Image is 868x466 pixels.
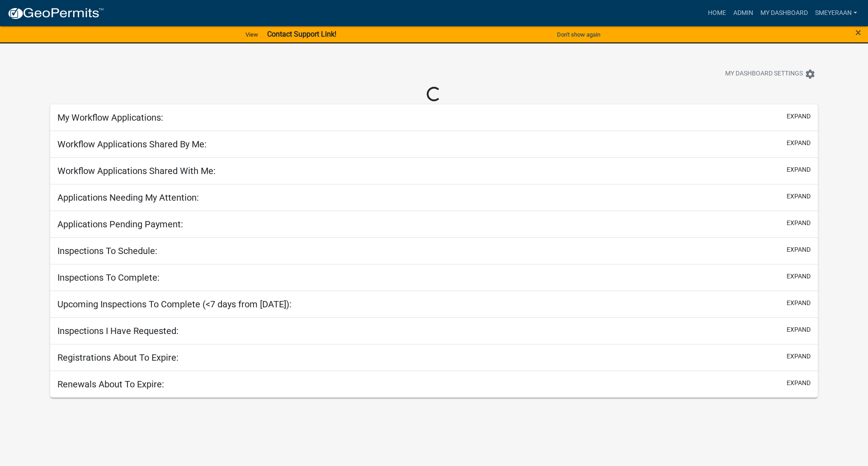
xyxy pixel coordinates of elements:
a: My Dashboard [757,5,811,22]
h5: Inspections To Complete: [57,272,160,283]
a: View [242,27,262,42]
h5: Upcoming Inspections To Complete (<7 days from [DATE]): [57,299,292,310]
button: expand [787,378,811,388]
button: expand [787,165,811,174]
button: expand [787,192,811,201]
button: My Dashboard Settingssettings [718,65,823,83]
button: Don't show again [553,27,604,42]
button: expand [787,112,811,121]
strong: Contact Support Link! [267,30,336,38]
button: expand [787,272,811,281]
button: expand [787,138,811,148]
h5: Inspections To Schedule: [57,245,157,256]
a: Smeyeraan [811,5,861,22]
button: expand [787,325,811,334]
h5: Workflow Applications Shared By Me: [57,139,207,150]
h5: Inspections I Have Requested: [57,325,179,336]
h5: Workflow Applications Shared With Me: [57,165,216,176]
i: settings [805,69,816,80]
span: × [855,26,861,39]
h5: Applications Pending Payment: [57,219,183,230]
span: My Dashboard Settings [725,69,803,80]
button: expand [787,352,811,361]
button: expand [787,298,811,308]
button: expand [787,218,811,228]
h5: My Workflow Applications: [57,112,163,123]
button: Close [855,27,861,38]
h5: Renewals About To Expire: [57,379,164,390]
h5: Applications Needing My Attention: [57,192,199,203]
h5: Registrations About To Expire: [57,352,179,363]
button: expand [787,245,811,254]
a: Admin [730,5,757,22]
a: Home [704,5,730,22]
